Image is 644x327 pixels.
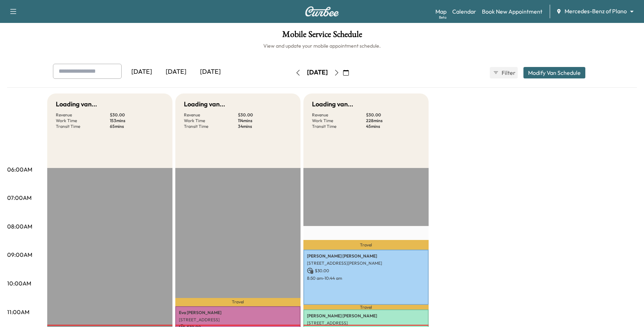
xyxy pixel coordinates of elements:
div: Beta [439,15,447,20]
p: 11:00AM [7,308,29,316]
p: 65 mins [110,124,164,129]
p: 114 mins [238,118,292,124]
h1: Mobile Service Schedule [7,30,637,42]
a: Book New Appointment [482,7,542,16]
h5: Loading van... [56,99,97,109]
div: [DATE] [159,64,193,80]
h5: Loading van... [184,99,225,109]
p: Transit Time [312,124,366,129]
p: Travel [303,305,429,309]
div: [DATE] [125,64,159,80]
div: [DATE] [193,64,228,80]
p: Transit Time [184,124,238,129]
p: $ 30.00 [110,112,164,118]
p: 8:50 am - 10:44 am [307,275,425,281]
p: Revenue [56,112,110,118]
a: Calendar [452,7,476,16]
p: 10:00AM [7,279,31,288]
img: Curbee Logo [305,6,339,16]
p: Revenue [184,112,238,118]
p: 06:00AM [7,165,32,174]
a: MapBeta [435,7,447,16]
p: 228 mins [366,118,420,124]
p: Travel [303,240,429,250]
p: $ 30.00 [238,112,292,118]
div: [DATE] [307,68,328,77]
button: Modify Van Schedule [523,67,585,78]
p: Work Time [312,118,366,124]
span: Filter [502,68,514,77]
span: Mercedes-Benz of Plano [565,7,627,15]
p: 153 mins [110,118,164,124]
p: $ 30.00 [366,112,420,118]
p: Work Time [56,118,110,124]
p: 34 mins [238,124,292,129]
p: [PERSON_NAME] [PERSON_NAME] [307,313,425,319]
p: Revenue [312,112,366,118]
h5: Loading van... [312,99,353,109]
p: Work Time [184,118,238,124]
p: 09:00AM [7,250,32,259]
p: [STREET_ADDRESS] [307,320,425,326]
p: Travel [175,298,301,306]
p: [STREET_ADDRESS] [179,317,297,323]
p: [PERSON_NAME] [PERSON_NAME] [307,253,425,259]
p: $ 30.00 [307,268,425,274]
p: 45 mins [366,124,420,129]
p: 07:00AM [7,193,31,202]
button: Filter [490,67,518,78]
p: Transit Time [56,124,110,129]
p: 08:00AM [7,222,32,231]
h6: View and update your mobile appointment schedule. [7,42,637,49]
p: [STREET_ADDRESS][PERSON_NAME] [307,260,425,266]
p: Eva [PERSON_NAME] [179,310,297,316]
